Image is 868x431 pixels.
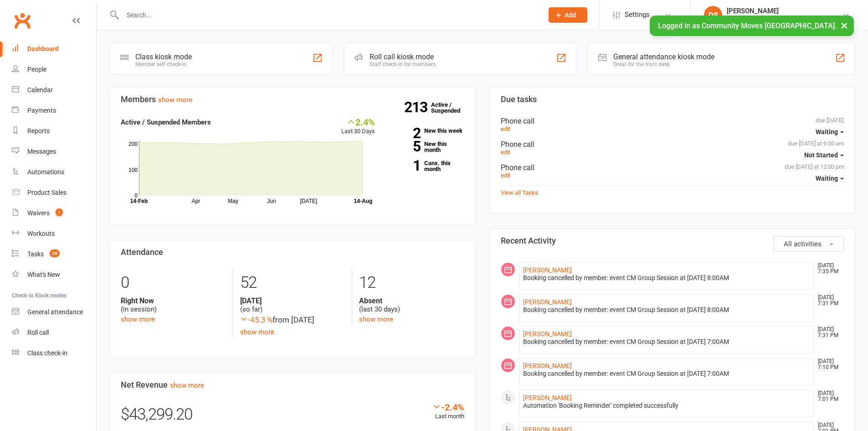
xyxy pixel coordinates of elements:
input: Search... [120,9,537,21]
a: General attendance kiosk mode [12,302,96,322]
div: General attendance kiosk mode [613,52,714,61]
div: General attendance [27,308,83,316]
div: Messages [27,148,56,155]
div: DS [704,6,722,24]
div: Phone call [501,163,844,172]
div: (so far) [240,296,345,314]
div: -2.4% [432,402,464,412]
a: 1Canx. this month [389,160,464,172]
a: What's New [12,265,96,285]
h3: Due tasks [501,95,844,104]
a: [PERSON_NAME] [523,330,572,338]
div: Great for the front desk [613,61,714,68]
div: People [27,66,46,73]
a: Clubworx [11,9,34,32]
div: Workouts [27,230,55,237]
a: 2New this week [389,128,464,134]
h3: Attendance [121,248,464,257]
a: show more [170,381,204,389]
a: show more [359,315,393,323]
time: [DATE] 7:31 PM [813,295,843,306]
strong: [DATE] [240,296,345,305]
time: [DATE] 7:31 PM [813,327,843,338]
a: Workouts [12,223,96,244]
a: Reports [12,121,96,141]
div: Phone call [501,140,844,149]
div: Automations [27,168,64,176]
span: Waiting [816,175,838,182]
strong: Right Now [121,296,226,305]
div: Reports [27,127,50,135]
a: [PERSON_NAME] [523,362,572,369]
div: (last 30 days) [359,296,464,314]
a: Waivers 1 [12,203,96,223]
div: Last 30 Days [341,117,375,136]
div: 12 [359,269,464,296]
button: Add [549,7,587,23]
a: Automations [12,162,96,182]
div: Product Sales [27,189,67,196]
a: edit [501,149,510,156]
div: Class kiosk mode [135,52,192,61]
div: Member self check-in [135,61,192,68]
h3: Net Revenue [121,380,464,389]
a: Class kiosk mode [12,343,96,363]
button: Waiting [816,170,844,187]
h3: Members [121,95,464,104]
a: Calendar [12,80,96,100]
a: Dashboard [12,39,96,59]
div: from [DATE] [240,314,345,326]
strong: 5 [389,140,421,153]
span: 1 [56,208,63,216]
strong: 1 [389,159,421,172]
div: Tasks [27,250,44,258]
span: Logged in as Community Moves [GEOGRAPHIC_DATA]. [658,21,837,30]
span: Waiting [816,128,838,135]
span: 28 [50,249,60,257]
div: Roll call [27,329,49,336]
div: Phone call [501,117,844,125]
div: 0 [121,269,226,296]
div: (in session) [121,296,226,314]
div: Booking cancelled by member: event CM Group Session at [DATE] 8:00AM [523,306,810,314]
div: Dashboard [27,45,59,52]
time: [DATE] 7:10 PM [813,358,843,370]
div: Waivers [27,209,50,217]
a: [PERSON_NAME] [523,298,572,306]
a: Payments [12,100,96,121]
div: What's New [27,271,60,278]
a: Roll call [12,322,96,343]
a: edit [501,172,510,179]
button: Not Started [804,147,844,163]
span: Not Started [804,151,838,159]
strong: 213 [404,100,431,114]
div: Automation 'Booking Reminder' completed successfully [523,402,810,410]
div: Community Moves [GEOGRAPHIC_DATA] [727,15,842,23]
div: Payments [27,107,56,114]
button: × [836,16,853,35]
strong: Active / Suspended Members [121,118,211,126]
div: Booking cancelled by member: event CM Group Session at [DATE] 7:00AM [523,338,810,346]
div: 52 [240,269,345,296]
a: show more [158,96,192,104]
a: [PERSON_NAME] [523,266,572,274]
div: Roll call kiosk mode [370,52,436,61]
div: 2.4% [341,117,375,127]
time: [DATE] 7:01 PM [813,390,843,402]
a: View all Tasks [501,189,538,196]
h3: Recent Activity [501,236,844,245]
button: All activities [773,236,844,252]
button: Waiting [816,124,844,140]
a: Messages [12,141,96,162]
a: People [12,59,96,80]
div: Booking cancelled by member: event CM Group Session at [DATE] 8:00AM [523,274,810,282]
div: Booking cancelled by member: event CM Group Session at [DATE] 7:00AM [523,370,810,378]
a: [PERSON_NAME] [523,394,572,401]
a: 5New this month [389,141,464,153]
a: edit [501,125,510,132]
div: Class check-in [27,349,67,357]
div: Calendar [27,86,53,93]
div: Last month [432,402,464,421]
a: 213Active / Suspended [431,95,471,120]
time: [DATE] 7:35 PM [813,263,843,275]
